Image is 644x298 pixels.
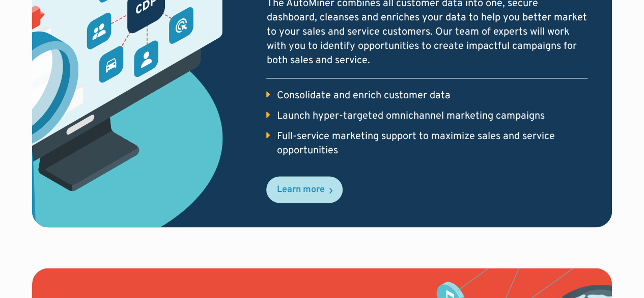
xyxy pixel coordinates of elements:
div: Launch hyper-targeted omnichannel marketing campaigns [276,109,544,123]
a: Learn more [266,176,343,203]
div: Full-service marketing support to maximize sales and service opportunities [276,129,587,158]
div: Learn more [276,185,324,195]
div: Consolidate and enrich customer data [276,89,450,103]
